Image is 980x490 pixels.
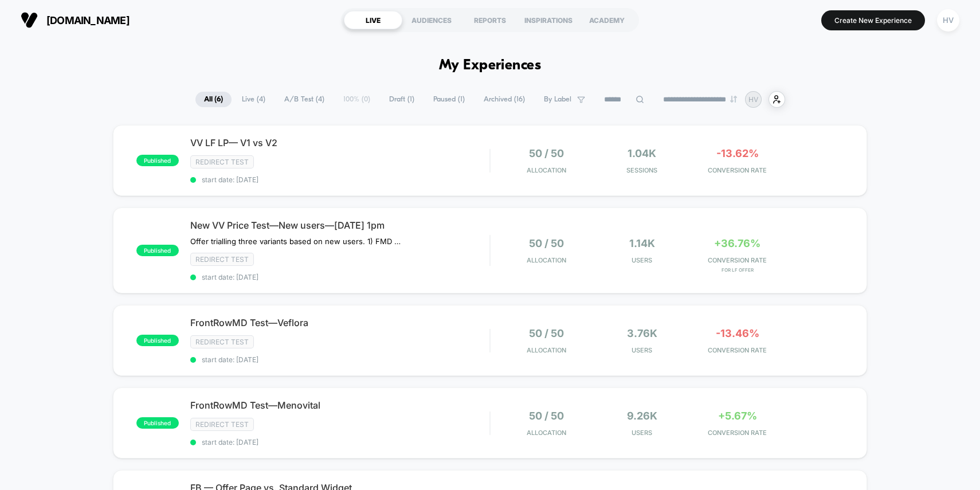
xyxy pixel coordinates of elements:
span: Live ( 4 ) [233,92,274,107]
span: CONVERSION RATE [692,166,782,174]
span: Sessions [597,166,687,174]
span: CONVERSION RATE [692,256,782,264]
span: 50 / 50 [529,147,564,159]
span: Redirect Test [190,335,254,348]
span: start date: [DATE] [190,273,490,281]
span: for LF Offer [692,267,782,273]
span: start date: [DATE] [190,355,490,364]
span: Draft ( 1 ) [381,92,423,107]
span: 3.76k [627,327,657,339]
div: AUDIENCES [402,11,461,29]
span: Redirect Test [190,253,254,266]
span: FrontRowMD Test—Veflora [190,317,490,328]
div: INSPIRATIONS [519,11,578,29]
div: REPORTS [461,11,519,29]
span: Allocation [527,256,566,264]
span: A/B Test ( 4 ) [276,92,333,107]
span: -13.46% [716,327,759,339]
span: Redirect Test [190,418,254,431]
div: LIVE [344,11,402,29]
span: +36.76% [714,237,761,249]
span: New VV Price Test—New users—[DATE] 1pm [190,219,490,231]
span: Offer trialling three variants based on new users. 1) FMD (existing product with FrontrowMD badge... [190,237,403,246]
span: CONVERSION RATE [692,346,782,354]
img: Visually logo [21,11,38,29]
span: Users [597,256,687,264]
img: end [730,96,737,103]
span: Archived ( 16 ) [475,92,534,107]
button: HV [934,9,963,32]
span: published [136,335,179,346]
div: HV [937,9,959,32]
span: Redirect Test [190,155,254,168]
span: Allocation [527,346,566,354]
span: All ( 6 ) [195,92,232,107]
span: published [136,155,179,166]
span: published [136,417,179,429]
span: VV LF LP— V1 vs V2 [190,137,490,148]
button: Create New Experience [821,10,925,30]
span: +5.67% [718,410,757,422]
h1: My Experiences [439,57,542,74]
span: Users [597,346,687,354]
span: 9.26k [627,410,657,422]
span: start date: [DATE] [190,438,490,446]
span: 50 / 50 [529,327,564,339]
span: FrontRowMD Test—Menovital [190,399,490,411]
span: published [136,245,179,256]
span: -13.62% [716,147,759,159]
span: [DOMAIN_NAME] [46,14,130,26]
span: Users [597,429,687,437]
span: By Label [544,95,571,104]
span: Allocation [527,429,566,437]
p: HV [748,95,758,104]
div: ACADEMY [578,11,636,29]
span: 50 / 50 [529,410,564,422]
span: Paused ( 1 ) [425,92,473,107]
span: Allocation [527,166,566,174]
span: 50 / 50 [529,237,564,249]
button: [DOMAIN_NAME] [17,11,133,29]
span: CONVERSION RATE [692,429,782,437]
span: 1.14k [629,237,655,249]
span: 1.04k [628,147,656,159]
span: start date: [DATE] [190,175,490,184]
